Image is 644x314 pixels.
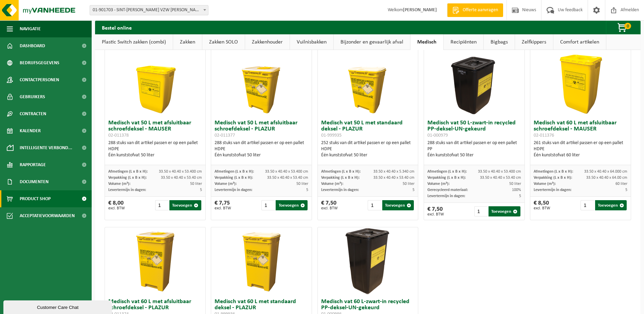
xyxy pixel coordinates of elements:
span: 50 liter [190,182,202,186]
img: 02-011377 [227,49,295,117]
span: 33.50 x 40.40 x 53.400 cm [159,170,202,174]
div: HDPE [321,146,415,152]
span: Levertermijn in dagen: [215,188,252,192]
div: Één kunststofvat 60 liter [534,152,627,158]
span: 02-011378 [108,133,129,138]
span: Bedrijfsgegevens [20,54,59,71]
span: Rapportage [20,156,46,173]
span: 50 liter [296,182,308,186]
span: 5 [625,188,627,192]
h3: Medisch vat 50 L met standaard deksel - PLAZUR [321,120,415,138]
h2: Bestel online [95,21,139,34]
span: 33.50 x 40.40 x 64.000 cm [584,170,627,174]
span: Contracten [20,105,46,122]
span: Gerecycleerd materiaal: [427,188,468,192]
span: Product Shop [20,190,51,207]
span: 0 [624,23,631,29]
button: Toevoegen [276,200,307,210]
span: 33.50 x 40.40 x 53.40 cm [480,176,521,180]
span: Afmetingen (L x B x H): [534,170,573,174]
span: Verpakking (L x B x H): [108,176,147,180]
div: Één kunststofvat 50 liter [321,152,415,158]
a: Zakken SOLO [202,34,245,50]
div: Één kunststofvat 50 liter [427,152,521,158]
span: Levertermijn in dagen: [108,188,146,192]
span: 01-000979 [427,133,448,138]
strong: [PERSON_NAME] [403,7,437,13]
span: 01-999935 [321,133,342,138]
span: Levertermijn in dagen: [321,188,359,192]
span: Volume (m³): [321,182,343,186]
img: 01-000986 [334,227,402,295]
span: Verpakking (L x B x H): [321,176,360,180]
div: HDPE [215,146,308,152]
span: Dashboard [20,37,45,54]
span: 33.50 x 40.40 x 53.40 cm [161,176,202,180]
span: Levertermijn in dagen: [534,188,571,192]
span: 33.50 x 40.40 x 53.400 cm [265,170,308,174]
span: 50 liter [403,182,415,186]
input: 1 [474,206,488,216]
a: Recipiënten [444,34,483,50]
div: PP [427,146,521,152]
img: 01-999936 [227,227,295,295]
span: Acceptatievoorwaarden [20,207,75,224]
div: 261 stuks van dit artikel passen er op een pallet [534,140,627,158]
button: 0 [606,21,640,34]
span: Verpakking (L x B x H): [215,176,253,180]
span: 01-901703 - SINT-JOZEF KLINIEK VZW PITTEM - PITTEM [90,5,208,15]
span: 02-011377 [215,133,235,138]
button: Toevoegen [489,206,520,216]
iframe: chat widget [3,299,113,314]
button: Toevoegen [382,200,414,210]
span: 50 liter [509,182,521,186]
span: Afmetingen (L x B x H): [321,170,361,174]
span: Volume (m³): [215,182,237,186]
span: 02-011376 [534,133,554,138]
div: € 7,75 [215,200,231,210]
div: Één kunststofvat 50 liter [215,152,308,158]
a: Zakken [173,34,202,50]
span: Verpakking (L x B x H): [534,176,572,180]
div: 288 stuks van dit artikel passen er op een pallet [427,140,521,158]
span: 33.50 x 40.40 x 53.400 cm [478,170,521,174]
span: excl. BTW [108,206,125,210]
span: 33.50 x 40.40 x 5.340 cm [373,170,415,174]
span: Afmetingen (L x B x H): [108,170,148,174]
a: Zakkenhouder [245,34,290,50]
span: 5 [412,188,415,192]
span: 01-901703 - SINT-JOZEF KLINIEK VZW PITTEM - PITTEM [90,5,208,15]
span: Afmetingen (L x B x H): [215,170,254,174]
input: 1 [155,200,169,210]
span: Gebruikers [20,88,45,105]
div: 288 stuks van dit artikel passen er op een pallet [215,140,308,158]
a: Bigbags [484,34,515,50]
a: Medisch [410,34,443,50]
span: excl. BTW [427,212,444,216]
div: € 8,50 [534,200,550,210]
div: € 7,50 [427,206,444,216]
img: 01-999935 [334,49,402,117]
a: Comfort artikelen [553,34,606,50]
a: Zelfkippers [515,34,553,50]
span: 5 [200,188,202,192]
span: Kalender [20,122,41,139]
span: Intelligente verbond... [20,139,72,156]
input: 1 [368,200,381,210]
img: 02-011378 [121,49,189,117]
span: Afmetingen (L x B x H): [427,170,467,174]
input: 1 [581,200,594,210]
span: excl. BTW [215,206,231,210]
h3: Medisch vat 50 L met afsluitbaar schroefdeksel - PLAZUR [215,120,308,138]
div: € 8,00 [108,200,125,210]
div: HDPE [534,146,627,152]
h3: Medisch vat 50 L met afsluitbaar schroefdeksel - MAUSER [108,120,202,138]
span: Documenten [20,173,49,190]
div: Één kunststofvat 50 liter [108,152,202,158]
span: Navigatie [20,20,41,37]
span: 5 [519,194,521,198]
img: 02-011376 [547,49,614,117]
img: 02-011374 [121,227,189,295]
span: 100% [512,188,521,192]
